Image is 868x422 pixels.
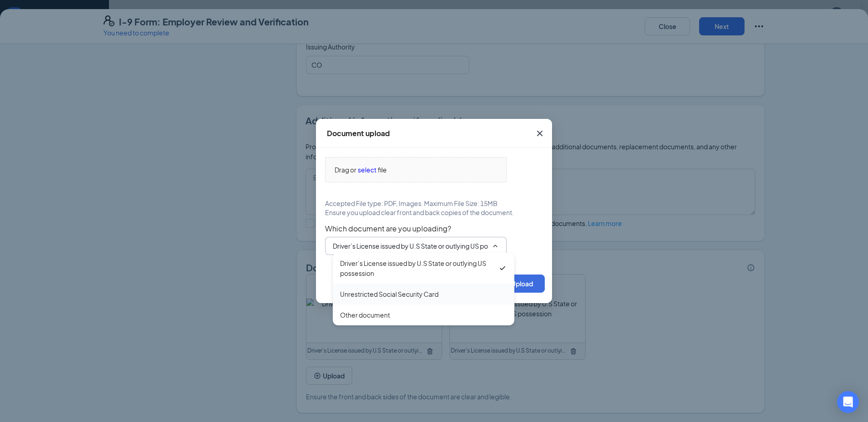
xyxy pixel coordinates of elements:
[335,165,356,175] span: Drag or
[358,165,376,175] span: select
[325,157,506,182] span: Drag orselectfile
[837,391,859,413] div: Open Intercom Messenger
[327,128,390,138] div: Document upload
[333,241,488,251] input: Select document type
[534,128,545,139] svg: Cross
[378,165,387,175] span: file
[499,275,545,293] button: Upload
[498,264,507,273] svg: Checkmark
[528,119,552,148] button: Close
[340,258,498,278] div: Driver’s License issued by U.S State or outlying US possession
[340,310,390,320] div: Other document
[325,224,543,233] span: Which document are you uploading?
[492,242,499,250] svg: ChevronUp
[325,199,498,208] span: Accepted File type: PDF, Images. Maximum File Size: 15MB
[340,289,439,299] div: Unrestricted Social Security Card
[325,208,514,217] span: Ensure you upload clear front and back copies of the document.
